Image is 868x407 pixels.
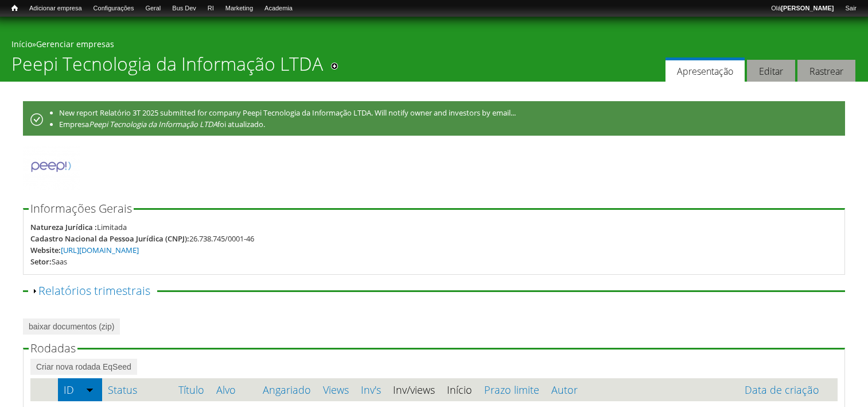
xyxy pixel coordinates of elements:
[61,245,139,255] a: [URL][DOMAIN_NAME]
[797,60,855,82] a: Rastrear
[38,283,150,298] a: Relatórios trimestrais
[30,359,137,375] a: Criar nova rodada EqSeed
[551,384,733,396] a: Autor
[24,3,88,14] a: Adicionar empresa
[745,384,820,396] a: Data de criação
[202,3,220,14] a: RI
[178,384,205,396] a: Título
[441,378,478,401] th: Início
[765,3,839,14] a: Olá[PERSON_NAME]
[263,384,312,396] a: Angariado
[387,378,441,401] th: Inv/views
[108,384,168,396] a: Status
[30,233,189,244] div: Cadastro Nacional da Pessoa Jurídica (CNPJ):
[36,39,114,49] a: Gerenciar empresas
[259,3,298,14] a: Academia
[88,3,140,14] a: Configurações
[86,386,94,393] img: ordem crescente
[216,384,251,396] a: Alvo
[11,39,32,49] a: Início
[665,57,745,82] a: Apresentação
[97,221,127,233] div: Limitada
[59,107,839,118] li: New report Relatório 3T 2025 submitted for company Peepi Tecnologia da Informação LTDA. Will noti...
[59,118,839,130] li: Empresa foi atualizado.
[323,384,349,396] a: Views
[89,119,217,129] em: Peepi Tecnologia da Informação LTDA
[6,3,24,14] a: Início
[11,4,18,12] span: Início
[220,3,259,14] a: Marketing
[30,201,132,216] span: Informações Gerais
[747,60,795,82] a: Editar
[139,3,166,14] a: Geral
[30,221,97,233] div: Natureza Jurídica :
[166,3,202,14] a: Bus Dev
[52,256,67,267] div: Saas
[839,3,862,14] a: Sair
[189,233,254,244] div: 26.738.745/0001-46
[64,384,96,396] a: ID
[30,340,76,356] span: Rodadas
[781,5,834,11] strong: [PERSON_NAME]
[30,244,61,256] div: Website:
[30,256,52,267] div: Setor:
[484,384,540,396] a: Prazo limite
[11,39,857,53] div: »
[361,384,382,396] a: Inv's
[23,318,120,335] a: baixar documentos (zip)
[11,53,323,82] h1: Peepi Tecnologia da Informação LTDA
